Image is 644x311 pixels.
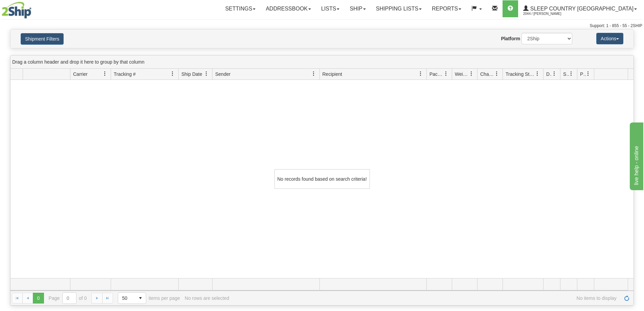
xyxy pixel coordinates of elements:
a: Shipment Issues filter column settings [565,68,577,80]
div: No rows are selected [185,295,229,301]
span: Charge [480,71,494,77]
span: Packages [429,71,444,77]
span: Page 0 [33,293,44,304]
a: Recipient filter column settings [415,68,426,80]
span: Page sizes drop down [118,292,146,304]
a: Reports [427,0,466,17]
a: Sleep Country [GEOGRAPHIC_DATA] 2044 / [PERSON_NAME] [518,0,642,17]
a: Addressbook [261,0,316,17]
a: Charge filter column settings [491,68,503,80]
span: Recipient [323,71,342,77]
label: Platform [501,35,520,42]
span: select [135,293,146,304]
span: No items to display [234,295,617,301]
span: Carrier [73,71,88,77]
span: Weight [455,71,469,77]
span: 2044 / [PERSON_NAME] [523,10,574,17]
a: Refresh [621,293,632,304]
div: live help - online [5,4,63,12]
button: Shipment Filters [21,33,64,45]
img: logo2044.jpg [2,2,31,19]
a: Lists [316,0,345,17]
span: Delivery Status [546,71,552,77]
a: Pickup Status filter column settings [582,68,594,80]
span: Tracking # [114,71,136,77]
span: Sleep Country [GEOGRAPHIC_DATA] [529,6,634,12]
span: Tracking Status [506,71,535,77]
div: Support: 1 - 855 - 55 - 2SHIP [2,23,642,29]
span: Sender [215,71,230,77]
a: Ship [345,0,371,17]
a: Sender filter column settings [308,68,319,80]
a: Tracking Status filter column settings [532,68,543,80]
a: Delivery Status filter column settings [549,68,560,80]
span: 50 [122,295,131,302]
span: items per page [118,292,180,304]
div: No records found based on search criteria! [274,169,370,189]
span: Shipment Issues [563,71,569,77]
a: Ship Date filter column settings [201,68,212,80]
div: grid grouping header [10,55,634,69]
button: Actions [596,33,623,44]
a: Packages filter column settings [440,68,452,80]
span: Ship Date [181,71,202,77]
span: Pickup Status [580,71,586,77]
a: Weight filter column settings [466,68,477,80]
a: Tracking # filter column settings [167,68,178,80]
span: Page of 0 [49,292,87,304]
iframe: chat widget [628,121,643,190]
a: Settings [220,0,261,17]
a: Carrier filter column settings [99,68,111,80]
a: Shipping lists [371,0,427,17]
